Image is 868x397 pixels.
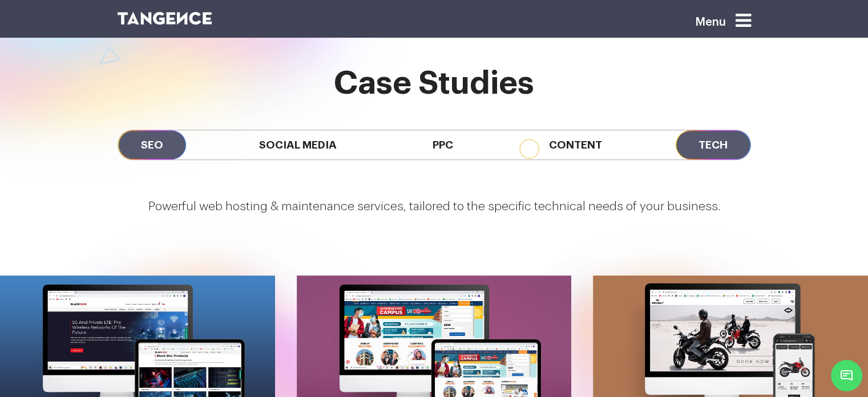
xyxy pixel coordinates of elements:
span: SEO [118,130,186,159]
span: PPC [410,130,476,159]
span: Content [526,130,625,159]
img: logo SVG [118,12,212,25]
h2: Case Studies [118,66,751,101]
span: Social Media [236,130,360,159]
span: Chat Widget [831,360,862,391]
span: Tech [676,130,750,159]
